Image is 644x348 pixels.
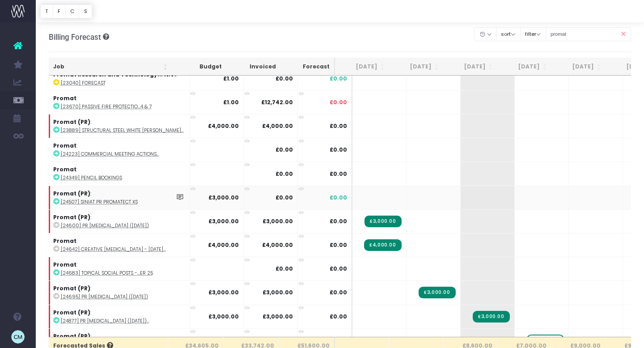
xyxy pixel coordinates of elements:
button: filter [520,27,546,41]
img: images/default_profile_image.png [11,330,25,344]
th: Sep 25: activate to sort column ascending [443,58,497,76]
span: £0.00 [330,146,347,154]
strong: £0.00 [275,265,293,272]
strong: Promat Research and Technology... N.V. [53,71,176,78]
strong: Promat [53,237,76,245]
span: Streamtime Invoice: ST6984 – [24600] PR Retainer (July '25) [364,216,401,227]
strong: £3,000.00 [263,217,293,225]
td: : [49,161,190,185]
span: £0.00 [330,289,347,297]
strong: Promat (PR) [53,118,90,126]
strong: £1.00 [223,75,239,82]
td: : [49,280,190,304]
span: £0.00 [330,75,347,83]
input: Search... [546,27,631,41]
span: £0.00 [330,194,347,202]
td: : [49,257,190,280]
th: Aug 25: activate to sort column ascending [389,58,443,76]
td: : [49,90,190,114]
th: Budget [172,58,226,76]
th: Job: activate to sort column ascending [49,58,172,76]
td: : [49,114,190,138]
strong: Promat [53,166,76,173]
abbr: [24223] Commercial Meeting Actions [61,151,159,157]
span: Streamtime Invoice: ST6985 – [24695] PR Retainer (August '25) [419,287,455,298]
div: Vertical button group [40,4,92,18]
span: £0.00 [330,98,347,106]
abbr: [23889] Structural steel white paper [61,127,184,134]
abbr: [24877] PR Retainer (September '25) [61,318,149,324]
strong: Promat (PR) [53,332,90,340]
strong: £4,000.00 [208,122,239,130]
button: F [53,4,66,18]
strong: Promat (PR) [53,213,90,221]
strong: £3,000.00 [263,289,293,296]
th: Nov 25: activate to sort column ascending [551,58,606,76]
strong: Promat (PR) [53,309,90,316]
abbr: [24683] Topical Social Posts - Summer 25 [61,270,153,276]
strong: £3,000.00 [208,313,239,320]
abbr: [24695] PR Retainer (August '25) [61,293,148,300]
strong: £3,000.00 [208,194,239,201]
button: C [65,4,80,18]
strong: £0.00 [275,146,293,153]
strong: Promat [53,261,76,268]
button: T [40,4,53,18]
abbr: [23670] Passive Fire Protection Handbook - Section 2, 3, 4 & 7 [61,103,152,110]
strong: £0.00 [275,75,293,82]
span: £0.00 [330,122,347,130]
strong: £3,000.00 [263,313,293,320]
button: sort [496,27,521,41]
abbr: [24600] PR Retainer (July '25) [61,222,149,229]
span: £0.00 [330,217,347,225]
abbr: [24642] Creative Retainer - July 25 [61,246,166,253]
abbr: [23040] Forecast [61,80,106,86]
strong: £4,000.00 [208,241,239,249]
button: S [79,4,92,18]
th: Oct 25: activate to sort column ascending [497,58,551,76]
th: Invoiced [226,58,280,76]
strong: Promat [53,142,76,149]
th: Jul 25: activate to sort column ascending [335,58,389,76]
td: : [49,209,190,233]
strong: £3,000.00 [208,289,239,296]
abbr: [24507] Siniat PR Promatect XS [61,199,138,205]
span: £0.00 [330,313,347,321]
strong: Promat (PR) [53,284,90,292]
span: £0.00 [330,241,347,249]
td: : [49,305,190,328]
strong: £4,000.00 [262,122,293,130]
span: Streamtime Invoice: ST6991 – Creative Retainer - July 25 [364,239,401,251]
span: £0.00 [330,170,347,178]
strong: £4,000.00 [262,241,293,249]
strong: £0.00 [275,170,293,178]
strong: £0.00 [275,194,293,201]
th: Forecast [280,58,335,76]
td: : [49,233,190,257]
span: Streamtime Invoice: ST7056 – [24877] PR Retainer (September '25) [473,311,509,323]
td: : [49,138,190,161]
span: wayahead Sales Forecast Item [527,335,563,346]
td: : [49,67,190,90]
strong: £1.00 [223,98,239,106]
span: £0.00 [330,265,347,273]
td: : [49,186,190,209]
abbr: [24349] Pencil Bookings [61,174,122,181]
strong: Promat [53,94,76,102]
strong: £3,000.00 [208,217,239,225]
strong: Promat (PR) [53,190,90,197]
span: Billing Forecast [49,33,101,42]
strong: £12,742.00 [261,98,293,106]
